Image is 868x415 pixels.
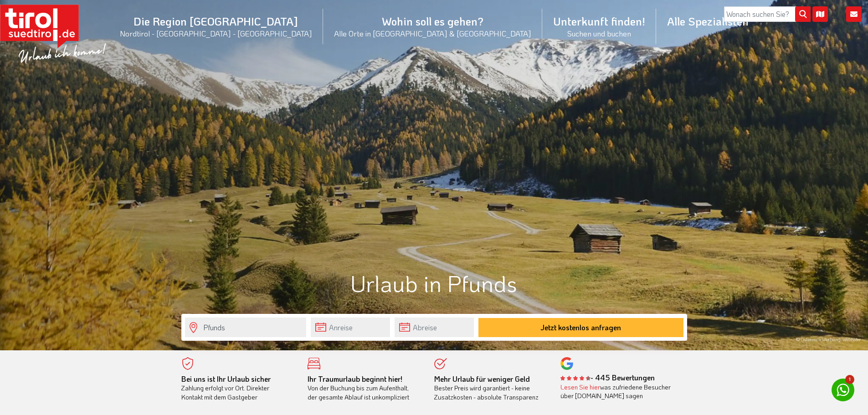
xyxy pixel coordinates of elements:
[181,374,271,384] b: Bei uns ist Ihr Urlaub sicher
[185,318,306,337] input: Wo soll's hingehen?
[812,6,828,22] i: Karte öffnen
[308,374,402,384] b: Ihr Traumurlaub beginnt hier!
[334,28,531,38] small: Alle Orte in [GEOGRAPHIC_DATA] & [GEOGRAPHIC_DATA]
[846,6,862,22] i: Kontakt
[560,383,600,391] a: Lesen Sie hier
[311,318,390,337] input: Anreise
[832,379,854,401] a: 1
[656,4,760,38] a: Alle Spezialisten
[478,318,683,337] button: Jetzt kostenlos anfragen
[434,374,530,384] b: Mehr Urlaub für weniger Geld
[323,4,542,48] a: Wohin soll es gehen?Alle Orte in [GEOGRAPHIC_DATA] & [GEOGRAPHIC_DATA]
[109,4,323,48] a: Die Region [GEOGRAPHIC_DATA]Nordtirol - [GEOGRAPHIC_DATA] - [GEOGRAPHIC_DATA]
[308,374,421,402] div: Von der Buchung bis zum Aufenthalt, der gesamte Ablauf ist unkompliziert
[181,271,687,296] h1: Urlaub in Pfunds
[724,6,811,22] input: Wonach suchen Sie?
[553,28,645,38] small: Suchen und buchen
[120,28,312,38] small: Nordtirol - [GEOGRAPHIC_DATA] - [GEOGRAPHIC_DATA]
[181,374,294,402] div: Zahlung erfolgt vor Ort. Direkter Kontakt mit dem Gastgeber
[434,374,547,402] div: Bester Preis wird garantiert - keine Zusatzkosten - absolute Transparenz
[560,373,655,382] b: - 445 Bewertungen
[845,375,854,384] span: 1
[395,318,474,337] input: Abreise
[542,4,656,48] a: Unterkunft finden!Suchen und buchen
[560,383,673,400] div: was zufriedene Besucher über [DOMAIN_NAME] sagen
